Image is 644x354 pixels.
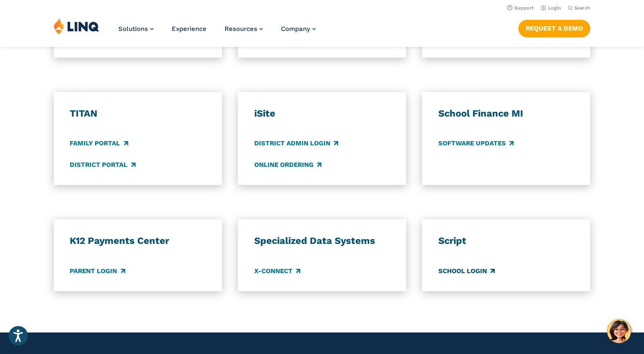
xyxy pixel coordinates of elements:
a: Solutions [118,25,154,33]
a: Experience [172,25,206,33]
a: Resources [225,25,263,33]
img: LINQ | K‑12 Software [54,18,99,34]
a: Login [541,5,561,11]
span: Company [281,25,310,33]
h3: Script [438,235,574,247]
a: Parent Login [70,266,125,276]
a: School Login [438,266,495,276]
a: Company [281,25,316,33]
h3: Specialized Data Systems [254,235,390,247]
button: Hello, have a question? Let’s chat. [607,319,631,343]
nav: Primary Navigation [118,18,316,46]
a: X-Connect [254,266,300,276]
a: District Portal [70,160,135,169]
a: Software Updates [438,139,514,148]
h3: iSite [254,108,390,120]
nav: Button Navigation [518,18,590,37]
h3: TITAN [70,108,206,120]
a: Online Ordering [254,160,321,169]
a: District Admin Login [254,139,338,148]
button: Open Search Bar [568,5,590,11]
span: Resources [225,25,257,33]
a: Request a Demo [518,20,590,37]
a: Family Portal [70,139,128,148]
a: Support [507,5,534,11]
span: Search [574,5,590,11]
span: Solutions [118,25,148,33]
h3: K12 Payments Center [70,235,206,247]
h3: School Finance MI [438,108,574,120]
